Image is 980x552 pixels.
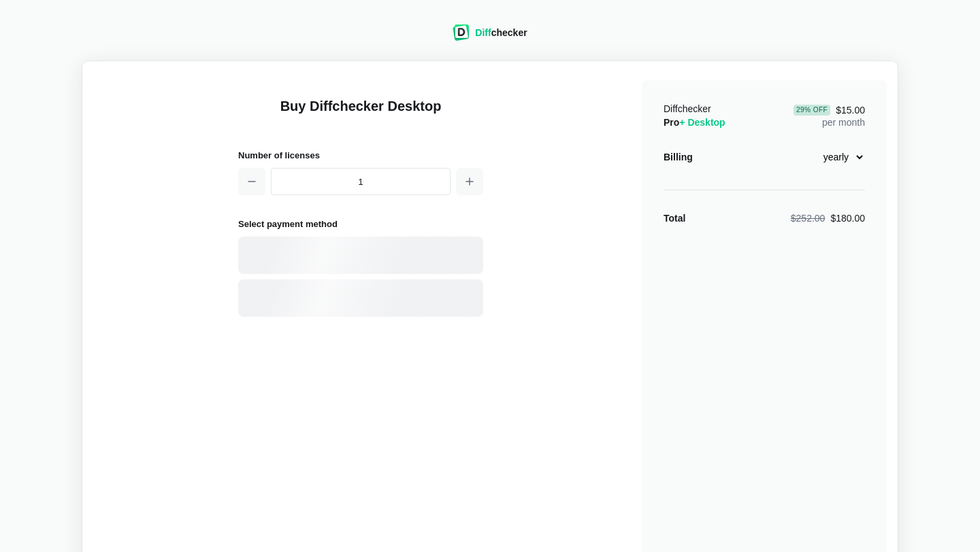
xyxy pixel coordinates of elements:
div: 29 % Off [794,105,830,116]
div: $180.00 [791,211,865,225]
input: 1 [271,168,451,195]
strong: Total [664,213,685,224]
img: Diffchecker logo [453,24,470,41]
span: Diffchecker [664,103,711,114]
h2: Number of licenses [238,148,483,162]
span: $15.00 [794,105,865,116]
span: Diff [475,27,491,38]
a: Diffchecker logoDiffchecker [453,32,527,43]
div: per month [794,102,865,129]
div: Billing [664,150,693,164]
span: + Desktop [679,117,725,128]
span: Pro [664,117,725,128]
div: checker [475,26,527,39]
h1: Buy Diffchecker Desktop [238,97,483,132]
h2: Select payment method [238,217,483,231]
span: $252.00 [791,213,826,224]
